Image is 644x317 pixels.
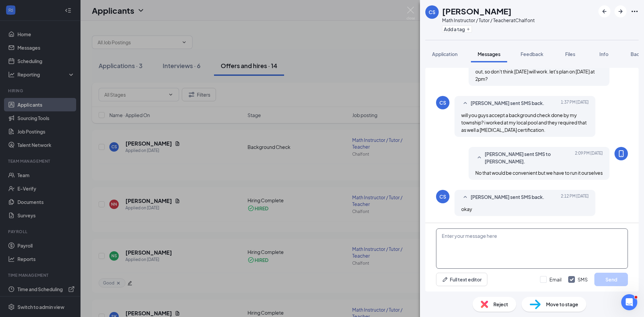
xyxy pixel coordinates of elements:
[471,193,544,201] span: [PERSON_NAME] sent SMS back.
[475,154,483,162] svg: SmallChevronUp
[614,5,627,17] button: ArrowRight
[565,51,575,57] span: Files
[442,276,448,283] svg: Pen
[598,5,610,17] button: ArrowLeftNew
[461,99,469,107] svg: SmallChevronUp
[575,150,603,165] span: [DATE] 2:09 PM
[432,51,458,57] span: Application
[561,99,589,107] span: [DATE] 1:37 PM
[485,150,573,165] span: [PERSON_NAME] sent SMS to [PERSON_NAME].
[436,273,487,286] button: Full text editorPen
[599,51,608,57] span: Info
[475,61,602,82] span: i have to wait on the background check stuff to get worked out, so don't think [DATE] will work. ...
[546,301,578,308] span: Move to stage
[466,27,470,31] svg: Plus
[439,99,446,106] div: CS
[475,170,603,176] span: No that would be convenient but we have to run it ourselves
[521,51,543,57] span: Feedback
[439,193,446,200] div: CS
[493,301,508,308] span: Reject
[478,51,500,57] span: Messages
[461,193,469,201] svg: SmallChevronUp
[621,294,637,310] iframe: Intercom live chat
[600,7,608,15] svg: ArrowLeftNew
[442,17,535,23] div: Math Instructor / Tutor / Teacher at Chalfont
[561,193,589,201] span: [DATE] 2:12 PM
[442,25,472,33] button: PlusAdd a tag
[429,9,435,15] div: CS
[471,99,544,107] span: [PERSON_NAME] sent SMS back.
[616,7,625,15] svg: ArrowRight
[631,7,639,15] svg: Ellipses
[461,206,472,212] span: okay
[594,273,628,286] button: Send
[461,112,587,133] span: will you guys accept a background check done by my township? i worked at my local pool and they r...
[442,5,512,17] h1: [PERSON_NAME]
[617,150,625,158] svg: MobileSms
